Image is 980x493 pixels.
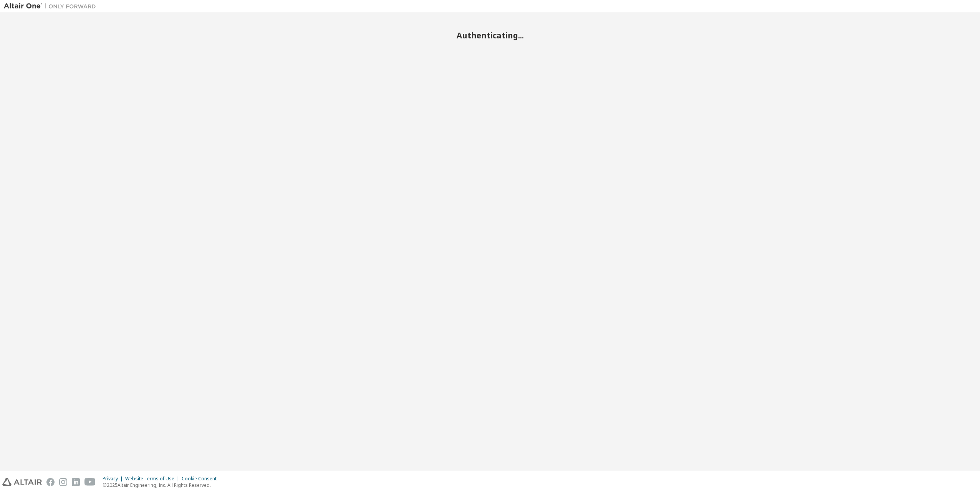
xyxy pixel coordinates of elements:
img: Altair One [4,2,100,10]
div: Privacy [103,476,125,482]
h2: Authenticating... [4,30,976,40]
img: youtube.svg [84,478,96,486]
img: facebook.svg [46,478,55,486]
img: linkedin.svg [72,478,80,486]
div: Website Terms of Use [125,476,182,482]
div: Cookie Consent [182,476,221,482]
img: instagram.svg [59,478,67,486]
p: © 2025 Altair Engineering, Inc. All Rights Reserved. [103,482,221,488]
img: altair_logo.svg [2,478,42,486]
